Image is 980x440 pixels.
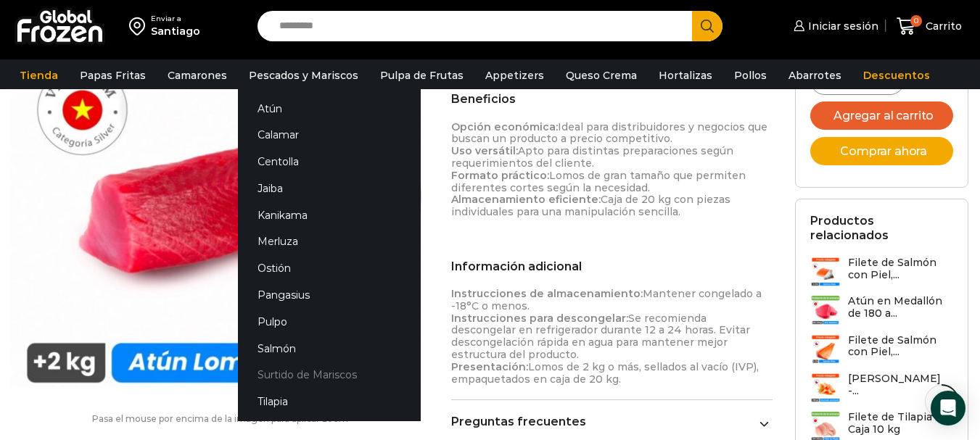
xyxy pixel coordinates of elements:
a: Merluza [238,228,421,255]
a: Atún [238,95,421,122]
a: Descuentos [856,62,937,89]
img: address-field-icon.svg [129,14,151,38]
a: Centolla [238,149,421,175]
a: 0 Carrito [893,9,965,43]
a: Filete de Salmón con Piel,... [810,257,954,288]
a: Pescados y Mariscos [242,62,366,89]
h2: Información adicional [451,260,773,273]
a: Tienda [12,62,65,89]
strong: Opción económica: [451,120,558,133]
button: Agregar al carrito [810,101,954,130]
a: Appetizers [478,62,551,89]
a: Surtido de Mariscos [238,362,421,389]
a: Salmón [238,335,421,362]
a: Pangasius [238,282,421,309]
a: Queso Crema [559,62,644,89]
h3: Filete de Salmón con Piel,... [848,334,954,359]
span: 0 [910,15,922,27]
div: Enviar a [151,14,200,24]
h3: Atún en Medallón de 180 a... [848,295,954,320]
a: Papas Fritas [73,62,153,89]
a: Pulpa de Frutas [373,62,471,89]
h3: Filete de Salmón con Piel,... [848,257,954,281]
p: Pasa el mouse por encima de la imagen para aplicar zoom [11,414,429,424]
span: Iniciar sesión [804,19,878,33]
p: Mantener congelado a -18°C o menos. Se recomienda descongelar en refrigerador durante 12 a 24 hor... [451,288,773,385]
a: Tilapia [238,389,421,415]
h2: Productos relacionados [810,214,954,241]
p: Ideal para distribuidores y negocios que buscan un producto a precio competitivo. Apto para disti... [451,121,773,218]
a: Pulpo [238,308,421,335]
strong: Formato práctico: [451,169,549,182]
a: Calamar [238,122,421,149]
h3: [PERSON_NAME] -... [848,373,954,397]
strong: Instrucciones de almacenamiento: [451,287,643,300]
h3: Filete de Tilapia - Caja 10 kg [848,411,954,436]
h2: Beneficios [451,92,773,106]
a: Kanikama [238,202,421,228]
a: Abarrotes [781,62,849,89]
a: Camarones [160,62,234,89]
button: Comprar ahora [810,137,954,165]
button: Search button [692,11,722,41]
a: Pollos [727,62,774,89]
a: Preguntas frecuentes [451,415,773,428]
div: Santiago [151,24,200,38]
a: Ostión [238,255,421,282]
a: Hortalizas [651,62,720,89]
a: Jaiba [238,175,421,202]
a: Iniciar sesión [790,12,878,41]
a: Atún en Medallón de 180 a... [810,295,954,326]
strong: Almacenamiento eficiente: [451,193,601,206]
div: Open Intercom Messenger [931,391,965,426]
a: [PERSON_NAME] -... [810,373,954,404]
a: Filete de Salmón con Piel,... [810,334,954,365]
strong: Presentación: [451,360,528,373]
span: Carrito [922,19,962,33]
strong: Uso versátil: [451,144,518,157]
strong: Instrucciones para descongelar: [451,312,628,325]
